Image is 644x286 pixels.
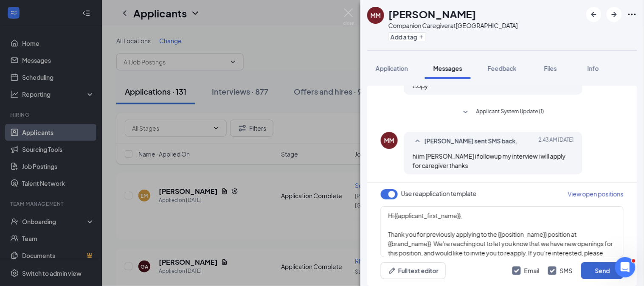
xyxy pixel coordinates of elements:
[568,190,624,198] span: View open positions
[388,7,476,21] h1: [PERSON_NAME]
[488,64,517,72] span: Feedback
[384,136,394,145] div: MM
[401,189,477,198] span: Use reapplication template
[461,107,544,118] button: SmallChevronDownApplicant System Update (1)
[461,107,471,118] svg: SmallChevronDown
[586,7,602,22] button: ArrowLeftNew
[388,21,518,30] div: Companion Caregiver at [GEOGRAPHIC_DATA]
[607,7,622,22] button: ArrowRight
[581,262,624,279] button: Send
[413,152,566,169] span: hi im [PERSON_NAME] i followup my interview i will apply for caregiver thanks
[433,64,462,72] span: Messages
[381,206,624,257] textarea: Hi {{applicant_first_name}}, Thank you for previously applying to the {{position_name}} position ...
[413,136,423,146] svg: SmallChevronUp
[419,34,424,39] svg: Plus
[413,82,431,90] span: Copy..
[588,64,599,72] span: Info
[627,9,637,20] svg: Ellipses
[615,257,636,278] iframe: Intercom live chat
[376,64,408,72] span: Application
[425,136,518,146] span: [PERSON_NAME] sent SMS back.
[388,266,397,275] svg: Pen
[539,136,574,146] span: [DATE] 2:43 AM
[589,9,599,20] svg: ArrowLeftNew
[476,107,544,118] span: Applicant System Update (1)
[388,32,426,41] button: PlusAdd a tag
[371,11,381,20] div: MM
[544,64,557,72] span: Files
[381,262,446,279] button: Full text editorPen
[609,9,619,20] svg: ArrowRight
